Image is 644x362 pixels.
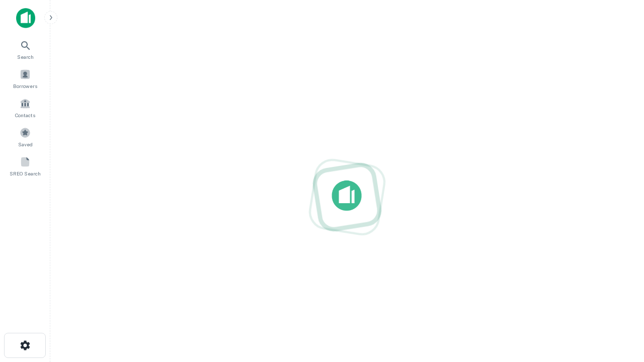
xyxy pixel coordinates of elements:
[3,152,47,179] a: SREO Search
[13,82,37,90] span: Borrowers
[17,53,34,61] span: Search
[10,169,41,177] span: SREO Search
[3,123,47,150] a: Saved
[3,36,47,63] a: Search
[594,249,644,298] iframe: Chat Widget
[3,65,47,92] a: Borrowers
[16,8,35,28] img: capitalize-icon.png
[15,111,35,119] span: Contacts
[18,140,33,148] span: Saved
[3,94,47,121] a: Contacts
